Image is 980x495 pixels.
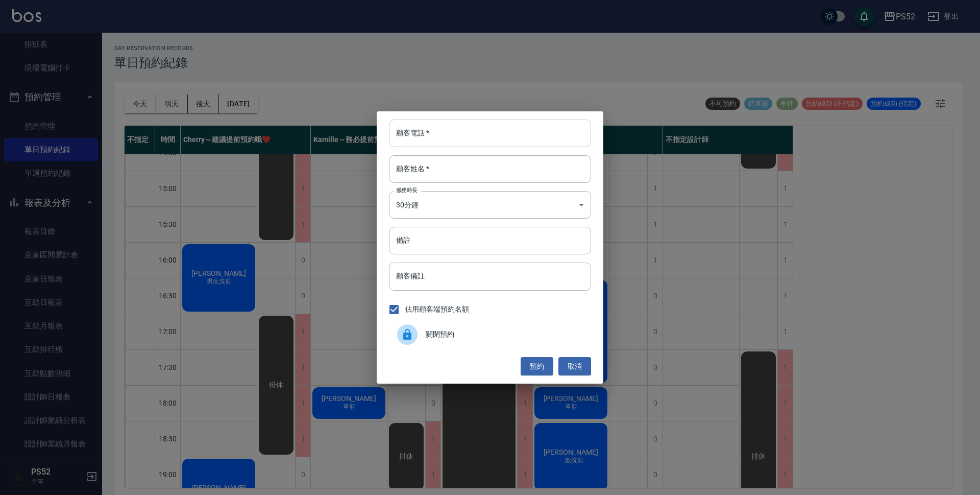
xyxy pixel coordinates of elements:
[389,191,591,219] div: 30分鐘
[558,357,591,376] button: 取消
[521,357,553,376] button: 預約
[426,329,583,340] span: 關閉預約
[396,186,418,194] label: 服務時長
[389,320,591,349] div: 關閉預約
[405,304,469,315] span: 佔用顧客端預約名額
